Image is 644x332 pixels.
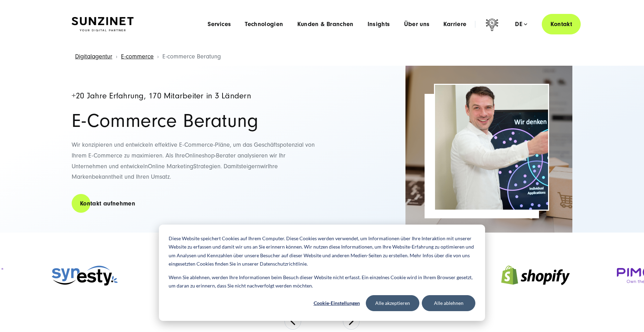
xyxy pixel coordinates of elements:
[284,313,301,330] button: Previous
[72,17,134,32] img: SUNZINET Full Service Digital Agentur
[169,273,475,290] p: Wenn Sie ablehnen, werden Ihre Informationen beim Besuch dieser Website nicht erfasst. Ein einzel...
[297,21,354,28] a: Kunden & Branchen
[159,225,485,321] div: Cookie banner
[404,21,430,28] a: Über uns
[245,21,283,28] a: Technologien
[72,194,144,213] a: Kontakt aufnehmen
[515,21,527,28] div: de
[501,257,570,294] img: Shopify Partner Agentur - Digitalagentur SUNZINET
[220,163,239,170] span: . Damit
[310,295,363,311] button: Cookie-Einstellungen
[368,21,390,28] a: Insights
[405,66,572,233] img: Full-Service Digitalagentur SUNZINET - E-Commerce Beratung_2
[148,163,193,170] span: Online Marketing
[208,21,231,28] a: Services
[185,152,204,159] span: Onlines
[260,163,268,170] span: wir
[193,163,220,170] span: Strategien
[422,295,475,311] button: Alle ablehnen
[121,53,154,60] a: E-commerce
[239,163,260,170] span: steigern
[343,313,360,330] button: Next
[72,152,285,170] span: hop-Berater analysieren wir Ihr Unternehmen und entwickeln
[169,234,475,268] p: Diese Website speichert Cookies auf Ihrem Computer. Diese Cookies werden verwendet, um Informatio...
[72,141,315,159] span: Wir konzipieren und entwickeln effektive E-Commerce-Pläne, um das Geschäftspotenzial von Ihrem E-...
[443,21,466,28] a: Karriere
[162,53,221,60] span: E-commerce Beratung
[542,14,581,34] a: Kontakt
[50,262,120,289] img: Synesty Agentur - Digitalagentur für Systemintegration und Prozessautomatisierung SUNZINET
[366,295,419,311] button: Alle akzeptieren
[75,53,112,60] a: Digitalagentur
[72,111,315,131] h1: E-Commerce Beratung
[72,92,315,100] h4: +20 Jahre Erfahrung, 170 Mitarbeiter in 3 Ländern
[435,85,548,210] img: E-Commerce Beratung Header | Mitarbeiter erklärt etwas vor einem Bildschirm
